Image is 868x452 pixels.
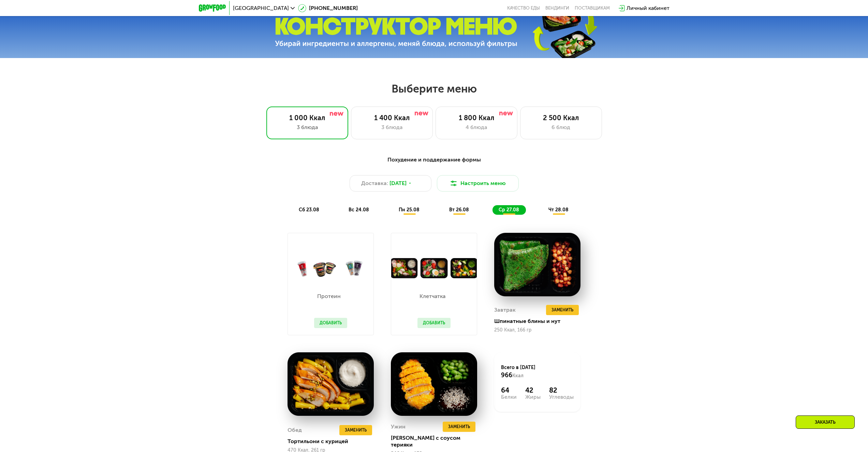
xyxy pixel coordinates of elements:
div: 82 [549,386,574,394]
div: 1 000 Ккал [274,114,341,122]
div: Белки [501,394,517,400]
div: Похудение и поддержание формы [232,156,636,164]
h2: Выберите меню [22,82,846,96]
div: 4 блюда [443,123,510,131]
button: Настроить меню [437,175,519,192]
span: Заменить [345,427,367,434]
a: [PHONE_NUMBER] [298,4,358,12]
div: 64 [501,386,517,394]
button: Заменить [339,425,372,435]
span: Доставка: [361,179,388,187]
div: Обед [288,425,302,435]
div: поставщикам [575,5,610,11]
button: Заменить [443,422,475,432]
div: 6 блюд [527,123,595,131]
div: Ужин [391,422,406,432]
div: Углеводы [549,394,574,400]
div: 2 500 Ккал [527,114,595,122]
div: 1 400 Ккал [358,114,426,122]
button: Заменить [546,305,579,315]
div: Заказать [796,415,855,429]
div: Шпинатные блины и нут [494,318,586,325]
span: пн 25.08 [399,207,420,213]
span: Заменить [551,307,573,313]
div: Тортильони с курицей [288,438,379,445]
span: ср 27.08 [499,207,519,213]
div: Всего в [DATE] [501,364,574,379]
span: 966 [501,371,512,379]
span: чт 28.08 [548,207,569,213]
a: Вендинги [545,5,569,11]
p: Клетчатка [417,294,447,299]
span: сб 23.08 [299,207,319,213]
p: Протеин [314,294,344,299]
button: Добавить [417,318,451,328]
div: 1 800 Ккал [443,114,510,122]
div: 250 Ккал, 166 гр [494,327,580,333]
div: Завтрак [494,305,516,315]
div: Жиры [525,394,541,400]
span: [DATE] [389,179,407,187]
span: Ккал [512,373,524,379]
button: Добавить [314,318,347,328]
div: Личный кабинет [627,4,670,12]
div: [PERSON_NAME] с соусом терияки [391,435,483,448]
a: Качество еды [507,5,540,11]
div: 42 [525,386,541,394]
span: вс 24.08 [349,207,369,213]
span: вт 26.08 [449,207,469,213]
span: [GEOGRAPHIC_DATA] [233,5,289,11]
span: Заменить [448,423,470,430]
div: 3 блюда [274,123,341,131]
div: 3 блюда [358,123,426,131]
